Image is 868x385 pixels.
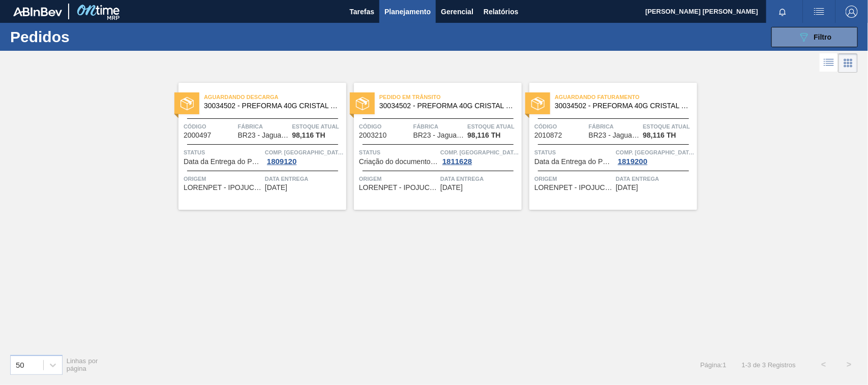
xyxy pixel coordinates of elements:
span: LORENPET - IPOJUCA (PE) [184,184,262,191]
span: Origem [184,174,262,184]
span: 2003210 [359,132,387,139]
div: 1811628 [440,157,474,166]
span: Aguardando Faturamento [555,92,697,102]
div: 50 [16,361,24,369]
span: Criação do documento VIM [359,158,438,166]
div: Visão em Cards [839,53,858,73]
span: Status [534,147,613,157]
span: Pedido em Trânsito [379,92,522,102]
span: BR23 - Jaguariúna [589,132,640,139]
button: > [836,352,862,377]
span: Gerencial [441,6,473,18]
span: Estoque atual [467,121,519,132]
span: Comp. Carga [440,147,519,157]
span: Data entrega [616,174,695,184]
span: Status [184,147,262,157]
span: Comp. Carga [616,147,695,157]
span: Data entrega [440,174,519,184]
img: status [531,97,545,110]
span: 30034502 - PREFORMA 40G CRISTAL 60% REC [555,102,689,110]
button: < [811,352,836,377]
a: statusPedido em Trânsito30034502 - PREFORMA 40G CRISTAL 60% RECCódigo2003210FábricaBR23 - Jaguari... [346,83,522,210]
span: BR23 - Jaguariúna [413,132,464,139]
span: Código [184,121,235,132]
span: LORENPET - IPOJUCA (PE) [534,184,613,191]
span: Data entrega [265,174,344,184]
span: Planejamento [384,6,431,18]
span: Estoque atual [292,121,344,132]
span: 30034502 - PREFORMA 40G CRISTAL 60% REC [204,102,338,110]
span: 98,116 TH [467,132,500,139]
span: Relatórios [484,6,518,18]
img: TNhmsLtSVTkK8tSr43FrP2fwEKptu5GPRR3wAAAABJRU5ErkJggg== [13,7,62,16]
a: Comp. [GEOGRAPHIC_DATA]1809120 [265,147,344,166]
span: Origem [534,174,613,184]
span: Código [359,121,411,132]
button: Notificações [766,5,799,19]
a: statusAguardando Faturamento30034502 - PREFORMA 40G CRISTAL 60% RECCódigo2010872FábricaBR23 - Jag... [522,83,697,210]
span: Status [359,147,438,157]
span: 98,116 TH [643,132,676,139]
img: userActions [813,6,825,18]
span: Código [534,121,586,132]
div: 1809120 [265,157,298,166]
span: Fábrica [413,121,465,132]
h1: Pedidos [10,31,159,43]
span: Página : 1 [700,361,726,369]
span: Data da Entrega do Pedido Atrasada [184,158,262,166]
span: Filtro [814,33,832,41]
span: 02/09/2025 [616,184,638,191]
a: Comp. [GEOGRAPHIC_DATA]1811628 [440,147,519,166]
span: Fábrica [589,121,641,132]
span: Comp. Carga [265,147,344,157]
span: Fábrica [238,121,290,132]
span: BR23 - Jaguariúna [238,132,289,139]
a: statusAguardando Descarga30034502 - PREFORMA 40G CRISTAL 60% RECCódigo2000497FábricaBR23 - Jaguar... [171,83,346,210]
span: Tarefas [349,6,374,18]
span: Linhas por página [67,357,98,372]
span: 2000497 [184,132,212,139]
span: 21/08/2025 [440,184,463,191]
span: 2010872 [534,132,562,139]
img: Logout [846,6,858,18]
div: 1819200 [616,157,649,166]
span: LORENPET - IPOJUCA (PE) [359,184,438,191]
span: Estoque atual [643,121,695,132]
span: 14/08/2025 [265,184,287,191]
span: Origem [359,174,438,184]
span: Data da Entrega do Pedido Atrasada [534,158,613,166]
button: Filtro [771,27,858,47]
img: status [356,97,369,110]
span: 30034502 - PREFORMA 40G CRISTAL 60% REC [379,102,514,110]
span: 1 - 3 de 3 Registros [742,361,796,369]
span: Aguardando Descarga [204,92,346,102]
img: status [181,97,194,110]
span: 98,116 TH [292,132,325,139]
div: Visão em Lista [820,53,839,73]
a: Comp. [GEOGRAPHIC_DATA]1819200 [616,147,695,166]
